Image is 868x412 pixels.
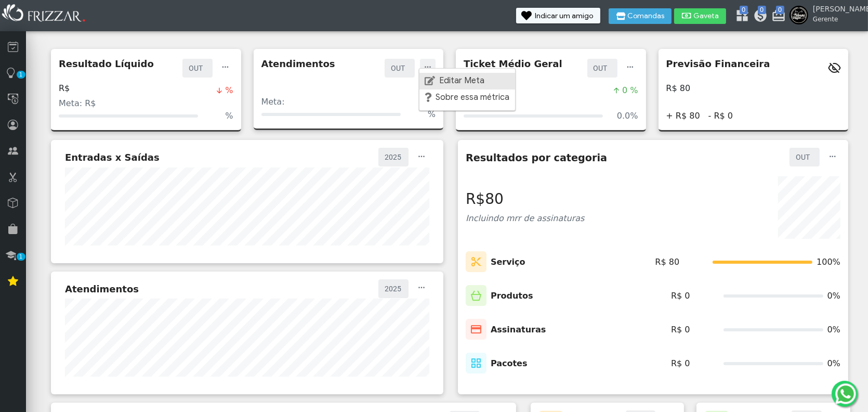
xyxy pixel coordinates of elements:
[436,93,510,101] span: Sobre essa métrica
[623,59,638,77] button: ui-button
[390,62,410,74] label: OUT
[59,57,154,71] p: Resultado Líquido
[593,62,612,74] label: OUT
[466,190,585,208] h3: R$80
[753,8,764,27] a: 0
[609,8,672,24] button: Comandas
[674,8,726,24] button: Gaveta
[813,15,860,24] span: Gerente
[771,8,782,27] a: 0
[833,381,858,406] img: whatsapp.png
[491,357,528,370] p: Pacotes
[491,324,546,336] p: Assinaturas
[735,8,745,27] a: 0
[817,256,840,268] span: 100%
[666,83,691,93] h4: R$ 80
[627,12,664,20] span: Comandas
[17,71,25,79] span: 1
[261,97,285,107] span: Meta:
[65,284,139,295] h5: Atendimentos
[708,110,733,122] span: - R$ 0
[384,282,403,295] label: 2025
[188,62,207,74] label: OUT
[535,12,593,20] span: Indicar um amigo
[827,357,840,370] span: 0%
[776,6,784,14] span: 0
[466,251,486,273] img: Icone de Serviços
[65,152,160,163] h5: Entradas x Saídas
[466,353,486,374] img: Icones de Pacotes
[825,148,840,166] button: ui-button
[827,290,840,302] span: 0%
[218,59,233,77] button: ui-button
[622,84,638,97] span: 0 %
[813,4,860,15] span: [PERSON_NAME]
[666,57,770,71] p: Previsão Financeira
[491,290,533,302] p: Produtos
[671,290,690,302] span: R$ 0
[466,319,486,340] img: Icone de Assinaturas
[59,98,96,108] span: Meta: R$
[758,6,766,14] span: 0
[420,59,436,77] button: ui-button
[671,357,690,370] span: R$ 0
[464,57,562,71] p: Ticket Médio Geral
[225,110,233,122] span: %
[790,6,863,24] a: [PERSON_NAME] Gerente
[740,6,748,14] span: 0
[439,76,484,85] span: Editar Meta
[414,148,429,166] button: ui-button
[428,108,436,121] span: %
[17,253,25,261] span: 1
[666,110,700,122] span: + R$ 80
[655,256,680,268] span: R$ 80
[693,12,719,20] span: Gaveta
[414,279,429,298] button: ui-button
[491,256,525,268] p: Serviço
[671,324,690,336] span: R$ 0
[795,151,814,163] label: OUT
[261,57,335,71] p: Atendimentos
[466,152,607,164] h5: Resultados por categoria
[466,213,585,223] span: Incluindo mrr de assinaturas
[617,110,638,122] span: 0.0%
[384,151,403,163] label: 2025
[225,84,233,97] span: %
[516,8,600,23] button: Indicar um amigo
[466,285,486,306] img: Icone de Produtos
[59,83,70,93] h4: R$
